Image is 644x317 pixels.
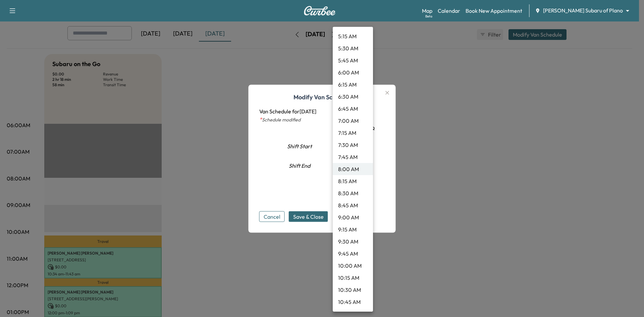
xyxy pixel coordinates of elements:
li: 7:15 AM [333,127,373,139]
li: 5:15 AM [333,30,373,42]
li: 7:30 AM [333,139,373,151]
li: 9:15 AM [333,223,373,235]
li: 9:30 AM [333,235,373,248]
li: 10:00 AM [333,260,373,272]
li: 9:45 AM [333,248,373,260]
li: 6:45 AM [333,103,373,115]
li: 9:00 AM [333,211,373,223]
li: 10:45 AM [333,296,373,308]
li: 10:30 AM [333,284,373,296]
li: 8:15 AM [333,175,373,187]
li: 6:00 AM [333,66,373,78]
li: 8:00 AM [333,163,373,175]
li: 6:30 AM [333,91,373,103]
li: 5:30 AM [333,42,373,54]
li: 8:30 AM [333,187,373,199]
li: 7:00 AM [333,115,373,127]
li: 5:45 AM [333,54,373,66]
li: 10:15 AM [333,272,373,284]
li: 7:45 AM [333,151,373,163]
li: 6:15 AM [333,78,373,91]
li: 8:45 AM [333,199,373,211]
